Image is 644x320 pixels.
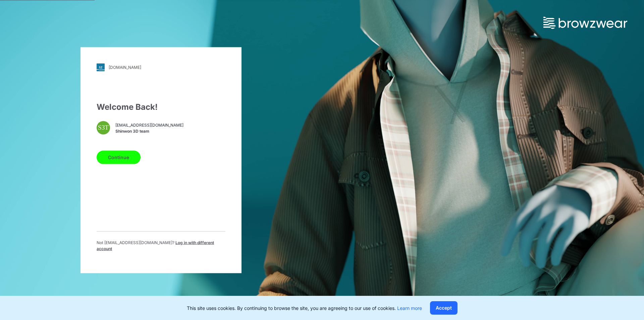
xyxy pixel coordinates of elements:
[397,305,422,311] a: Learn more
[543,17,627,29] img: browzwear-logo.73288ffb.svg
[97,101,225,113] div: Welcome Back!
[187,305,422,312] p: This site uses cookies. By continuing to browse the site, you are agreeing to our use of cookies.
[97,63,105,71] img: svg+xml;base64,PHN2ZyB3aWR0aD0iMjgiIGhlaWdodD0iMjgiIHZpZXdCb3g9IjAgMCAyOCAyOCIgZmlsbD0ibm9uZSIgeG...
[430,301,458,315] button: Accept
[97,63,225,71] a: [DOMAIN_NAME]
[97,121,110,134] div: S3T
[97,239,225,252] p: Not [EMAIL_ADDRESS][DOMAIN_NAME] ?
[97,150,141,164] button: Continue
[115,128,183,134] span: Shinwon 3D team
[109,65,141,70] div: [DOMAIN_NAME]
[115,122,183,128] span: [EMAIL_ADDRESS][DOMAIN_NAME]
